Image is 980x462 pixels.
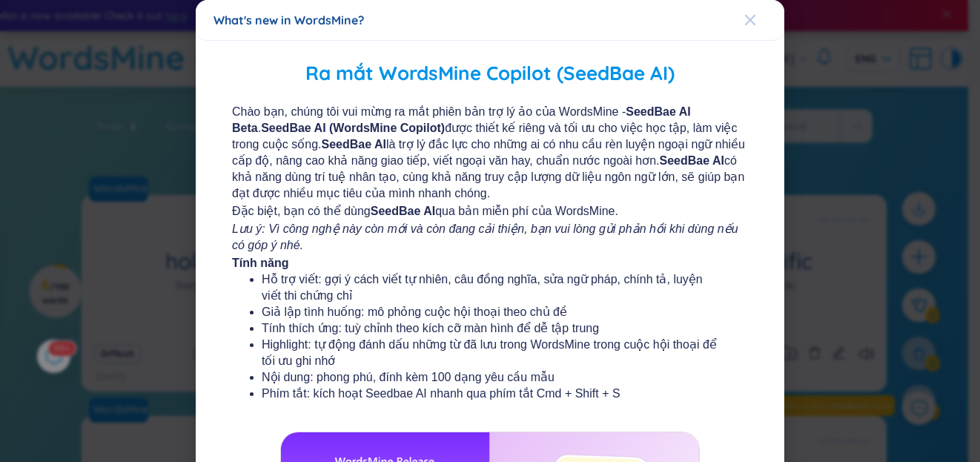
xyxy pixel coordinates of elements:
[232,257,288,269] b: Tính năng
[371,205,435,217] b: SeedBae AI
[232,104,748,202] span: Chào bạn, chúng tôi vui mừng ra mắt phiên bản trợ lý ảo của WordsMine - . được thiết kế riêng và ...
[262,386,718,402] li: Phím tắt: kích hoạt Seedbae AI nhanh qua phím tắt Cmd + Shift + S
[232,203,748,220] span: Đặc biệt, bạn có thể dùng qua bản miễn phí của WordsMine.
[213,12,766,28] div: What's new in WordsMine?
[659,154,724,167] b: SeedBae AI
[322,138,386,151] b: SeedBae AI
[261,122,445,134] b: SeedBae AI (WordsMine Copilot)
[217,59,763,89] h2: Ra mắt WordsMine Copilot (SeedBae AI)
[262,337,718,369] li: Highlight: tự động đánh dấu những từ đã lưu trong WordsMine trong cuộc hội thoại để tối ưu ghi nhớ
[232,105,691,134] b: SeedBae AI Beta
[262,271,718,304] li: Hỗ trợ viết: gợi ý cách viết tự nhiên, câu đồng nghĩa, sửa ngữ pháp, chính tả, luyện viết thi chứ...
[262,320,718,337] li: Tính thích ứng: tuỳ chỉnh theo kích cỡ màn hình để dễ tập trung
[232,222,738,251] i: Lưu ý: Vì công nghệ này còn mới và còn đang cải thiện, bạn vui lòng gửi phản hồi khi dùng nếu có ...
[262,304,718,320] li: Giả lập tình huống: mô phỏng cuộc hội thoại theo chủ đề
[262,369,718,386] li: Nội dung: phong phú, đính kèm 100 dạng yêu cầu mẫu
